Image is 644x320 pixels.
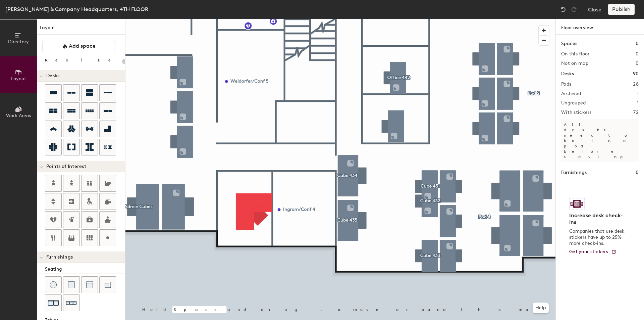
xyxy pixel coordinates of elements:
button: Couch (corner) [99,276,116,293]
h4: Increase desk check-ins [569,212,627,226]
span: Directory [8,39,29,45]
h2: 1 [637,100,639,106]
h1: Floor overview [556,19,644,35]
span: Work Areas [6,113,31,119]
h2: 72 [633,110,639,115]
h2: 0 [636,61,639,66]
h1: Spaces [561,40,577,47]
img: Redo [571,6,577,13]
h2: 0 [636,51,639,57]
button: Stool [45,276,62,293]
h1: Desks [561,70,574,78]
button: Close [588,4,601,15]
img: Couch (x2) [48,298,59,308]
img: Couch (corner) [104,281,111,288]
h1: 90 [633,70,639,78]
button: Couch (middle) [81,276,98,293]
p: Companies that use desk stickers have up to 25% more check-ins. [569,228,627,246]
h1: Furnishings [561,169,587,176]
span: Desks [46,73,59,79]
span: Layout [11,76,26,82]
h2: Ungrouped [561,100,586,106]
h2: 1 [637,91,639,96]
h1: 0 [636,169,639,176]
h1: Layout [37,24,125,35]
div: Resize [45,57,119,63]
button: Add space [42,40,115,52]
h1: 0 [636,40,639,47]
img: Couch (middle) [86,281,93,288]
img: Stool [50,281,57,288]
div: Seating [45,266,125,273]
div: [PERSON_NAME] & Company Headquarters, 4TH FLOOR [5,5,148,13]
button: Couch (x2) [45,294,62,311]
img: Sticker logo [569,198,585,210]
button: Help [533,303,549,313]
p: All desks need to be in a pod before saving [561,119,639,162]
button: Cushion [63,276,80,293]
a: Get your stickers [569,249,616,255]
button: Couch (x3) [63,294,80,311]
h2: On this floor [561,51,590,57]
span: Points of Interest [46,164,86,169]
h2: Pods [561,82,571,87]
span: Get your stickers [569,249,608,255]
span: Add space [69,43,96,49]
h2: Not on map [561,61,588,66]
h2: 28 [633,82,639,87]
img: Undo [560,6,567,13]
h2: With stickers [561,110,592,115]
img: Cushion [68,281,75,288]
h2: Archived [561,91,581,96]
span: Furnishings [46,255,73,260]
img: Couch (x3) [66,298,77,308]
